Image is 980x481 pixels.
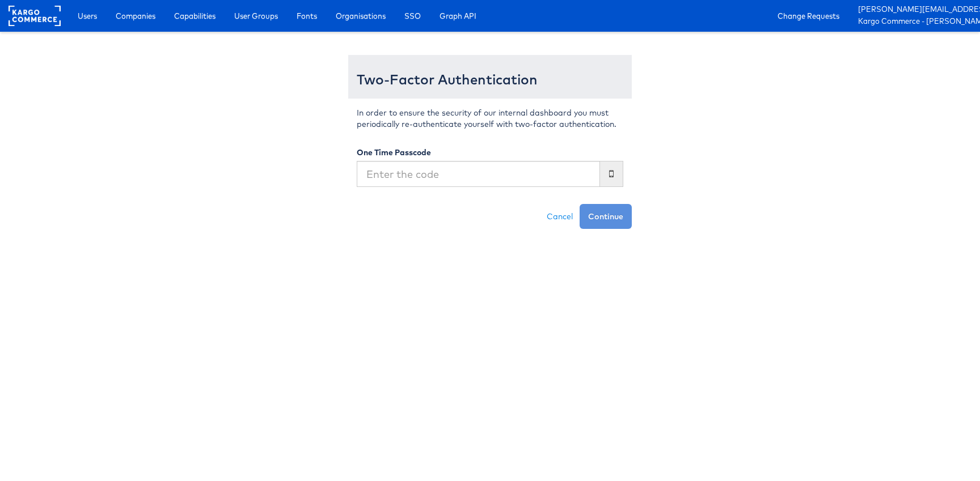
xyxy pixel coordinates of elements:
[234,10,278,22] span: User Groups
[440,10,476,22] span: Graph API
[431,6,485,26] a: Graph API
[858,16,971,28] a: Kargo Commerce - [PERSON_NAME]
[858,4,971,16] a: [PERSON_NAME][EMAIL_ADDRESS][PERSON_NAME][DOMAIN_NAME]
[336,10,386,22] span: Organisations
[78,10,97,22] span: Users
[580,204,632,229] button: Continue
[404,10,421,22] span: SSO
[166,6,224,26] a: Capabilities
[357,147,431,158] label: One Time Passcode
[769,6,848,26] a: Change Requests
[357,107,623,130] p: In order to ensure the security of our internal dashboard you must periodically re-authenticate y...
[396,6,429,26] a: SSO
[327,6,394,26] a: Organisations
[297,10,317,22] span: Fonts
[357,161,600,187] input: Enter the code
[288,6,326,26] a: Fonts
[69,6,105,26] a: Users
[107,6,164,26] a: Companies
[116,10,155,22] span: Companies
[357,72,623,87] h3: Two-Factor Authentication
[540,204,580,229] a: Cancel
[226,6,286,26] a: User Groups
[174,10,216,22] span: Capabilities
